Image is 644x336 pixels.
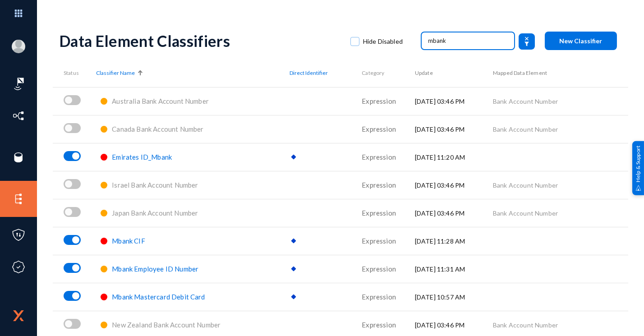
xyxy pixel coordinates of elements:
[363,35,403,48] span: Hide Disabled
[112,125,203,133] a: Canada Bank Account Number
[112,293,205,301] span: Mbank Mastercard Debit Card
[112,265,198,273] span: Mbank Employee ID Number
[12,228,25,242] img: icon-policies.svg
[415,255,493,283] td: [DATE] 11:31 AM
[560,37,603,45] span: New Classifier
[112,237,145,245] a: Mbank CIF
[112,237,145,245] span: Mbank CIF
[290,69,362,77] div: Direct Identifier
[415,143,493,171] td: [DATE] 11:20 AM
[112,181,198,189] span: Israel Bank Account Number
[362,153,396,161] span: Expression
[12,151,25,164] img: icon-sources.svg
[493,87,628,115] td: Bank Account Number
[415,87,493,115] td: [DATE] 03:46 PM
[493,199,628,227] td: Bank Account Number
[362,209,396,217] span: Expression
[112,265,198,273] a: Mbank Employee ID Number
[493,115,628,143] td: Bank Account Number
[96,69,135,77] span: Classifier Name
[112,97,209,105] span: Australia Bank Account Number
[362,321,396,329] span: Expression
[112,209,198,217] span: Japan Bank Account Number
[362,97,396,105] span: Expression
[362,69,384,76] span: Category
[12,40,25,53] img: blank-profile-picture.png
[362,293,396,301] span: Expression
[112,293,205,301] a: Mbank Mastercard Debit Card
[545,32,617,50] button: New Classifier
[415,227,493,255] td: [DATE] 11:28 AM
[635,185,641,191] img: help_support.svg
[112,153,172,161] span: Emirates ID_Mbank
[112,153,172,161] a: Emirates ID_Mbank
[112,181,198,189] a: Israel Bank Account Number
[112,125,203,133] span: Canada Bank Account Number
[112,97,209,105] a: Australia Bank Account Number
[290,69,328,77] span: Direct Identifier
[112,209,198,217] a: Japan Bank Account Number
[12,260,25,274] img: icon-compliance.svg
[5,4,32,23] img: app launcher
[112,321,221,329] a: New Zealand Bank Account Number
[96,69,290,77] div: Classifier Name
[362,237,396,245] span: Expression
[362,265,396,273] span: Expression
[12,192,25,206] img: icon-elements.svg
[12,109,25,123] img: icon-inventory.svg
[362,125,396,133] span: Expression
[362,181,396,189] span: Expression
[60,32,341,50] div: Data Element Classifiers
[415,115,493,143] td: [DATE] 03:46 PM
[64,69,79,76] span: Status
[493,59,628,87] th: Mapped Data Element
[112,321,221,329] span: New Zealand Bank Account Number
[12,77,25,91] img: icon-risk-sonar.svg
[632,141,644,195] div: Help & Support
[493,171,628,199] td: Bank Account Number
[415,283,493,311] td: [DATE] 10:57 AM
[428,34,508,47] input: Filter on keywords
[415,171,493,199] td: [DATE] 03:46 PM
[415,59,493,87] th: Update
[415,199,493,227] td: [DATE] 03:46 PM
